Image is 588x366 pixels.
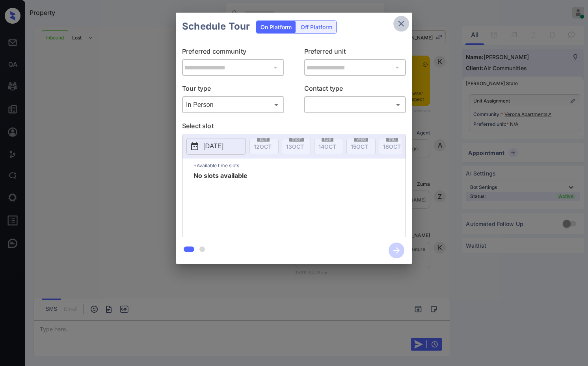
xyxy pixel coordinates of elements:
button: [DATE] [186,138,246,155]
p: Preferred community [182,47,284,59]
div: In Person [184,98,282,111]
div: Off Platform [297,21,336,33]
p: *Available time slots [194,159,406,172]
span: No slots available [194,172,247,235]
p: Contact type [304,84,406,96]
h2: Schedule Tour [176,13,256,40]
p: Tour type [182,84,284,96]
p: Select slot [182,121,406,134]
button: close [393,16,409,32]
p: Preferred unit [304,47,406,59]
p: [DATE] [203,142,223,151]
div: On Platform [257,21,296,33]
